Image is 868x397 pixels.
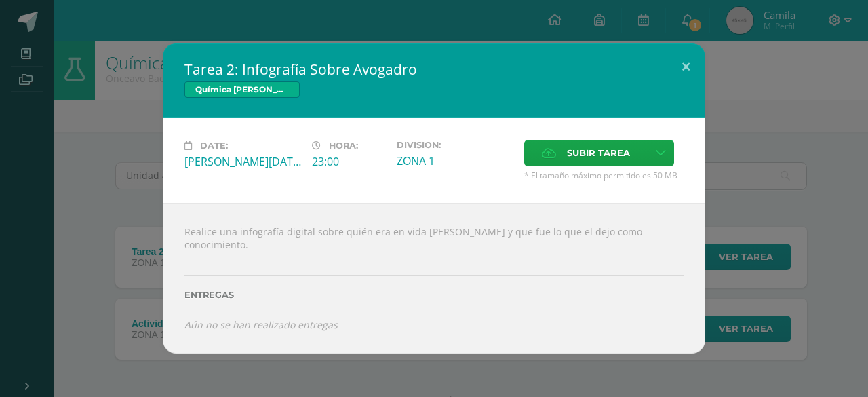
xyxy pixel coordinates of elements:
span: Química [PERSON_NAME] V [184,81,300,98]
span: Date: [200,140,228,151]
div: 23:00 [312,154,386,169]
i: Aún no se han realizado entregas [184,318,338,331]
label: Entregas [184,290,684,300]
span: Hora: [329,140,358,151]
span: * El tamaño máximo permitido es 50 MB [524,170,684,181]
div: ZONA 1 [397,153,513,168]
button: Close (Esc) [667,43,705,90]
div: [PERSON_NAME][DATE] [184,154,301,169]
span: Subir tarea [567,140,630,166]
label: Division: [397,140,513,150]
div: Realice una infografía digital sobre quién era en vida [PERSON_NAME] y que fue lo que el dejo com... [163,203,705,353]
h2: Tarea 2: Infografía Sobre Avogadro [184,60,684,79]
